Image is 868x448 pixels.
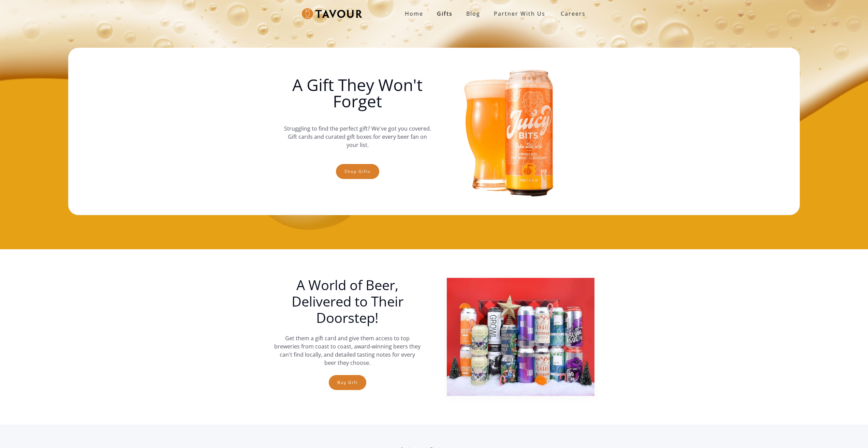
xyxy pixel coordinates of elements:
strong: Home [405,10,423,17]
a: Home [398,7,430,20]
a: Buy Gift [329,375,366,390]
a: Blog [459,7,487,20]
h1: A World of Beer, Delivered to Their Doorstep! [274,277,421,326]
a: Gifts [430,7,459,20]
a: Shop gifts [336,164,379,179]
p: Struggling to find the perfect gift? We've got you covered. Gift cards and curated gift boxes for... [284,118,431,156]
p: Get them a gift card and give them access to top breweries from coast to coast, award-winning bee... [274,334,421,367]
h1: A Gift They Won't Forget [284,77,431,109]
strong: Careers [561,7,586,20]
a: Careers [552,4,591,23]
a: partner with us [487,7,552,20]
